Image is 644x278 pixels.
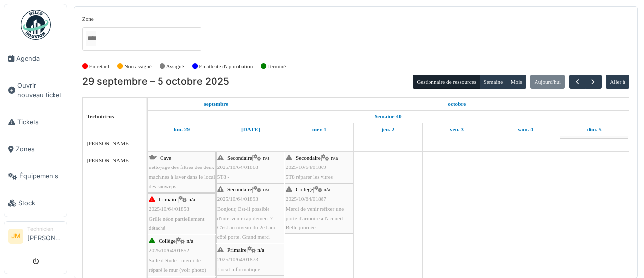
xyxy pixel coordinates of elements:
button: Aujourd'hui [530,75,565,89]
h2: 29 septembre – 5 octobre 2025 [82,76,229,88]
span: [PERSON_NAME] [87,157,131,163]
span: 2025/10/64/01858 [149,206,189,212]
span: Merci de venir refixer une porte d'armoire à l'accueil Belle journée [286,206,344,230]
span: Grille néon partiellement détaché [149,216,204,231]
span: Secondaire [227,186,252,192]
span: Stock [18,198,63,208]
span: Cave [160,155,171,161]
span: Salle d'étude - merci de réparé le mur (voir photo) [149,257,206,273]
span: Secondaire [296,155,321,161]
button: Suivant [585,75,601,89]
a: 5 octobre 2025 [585,123,604,136]
a: Stock [4,190,67,217]
span: 2025/10/64/01868 [217,164,258,170]
li: [PERSON_NAME] [27,225,63,247]
img: Badge_color-CXgf-gQk.svg [21,10,51,40]
div: | [149,236,215,275]
span: n/a [263,186,269,192]
button: Précédent [569,75,586,89]
span: Zones [16,144,63,154]
span: nettoyage des filtres des deux machines à laver dans le local des souweps [149,164,215,189]
span: 2025/10/64/01852 [149,247,189,253]
label: Assigné [166,62,184,71]
a: 29 septembre 2025 [201,98,231,110]
span: [PERSON_NAME] [87,140,131,146]
a: Agenda [4,45,67,72]
a: 30 septembre 2025 [239,123,263,136]
span: 5T8 - [217,174,230,180]
span: Local informatique [217,266,260,272]
div: | [286,185,352,232]
input: Tous [86,31,96,46]
a: 1 octobre 2025 [310,123,329,136]
span: n/a [263,155,269,161]
span: Primaire [227,247,247,253]
a: 4 octobre 2025 [515,123,535,136]
button: Mois [506,75,526,89]
span: Primaire [159,196,178,202]
span: Équipements [19,171,63,181]
label: Non assigné [124,62,152,71]
span: Tickets [17,117,63,127]
span: Bonjour, Est-il possible d'intervenir rapidement ? C'est au niveau du 2e banc côté porte. Grand m... [217,206,276,240]
span: 2025/10/64/01887 [286,196,326,202]
div: | [286,153,352,182]
span: n/a [188,196,195,202]
a: Tickets [4,109,67,136]
label: Terminé [268,62,286,71]
span: n/a [187,238,194,244]
span: 2025/10/64/01893 [217,196,258,202]
span: Secondaire [227,155,252,161]
span: n/a [324,186,331,192]
span: 2025/10/64/01869 [286,164,326,170]
li: JM [8,229,23,244]
span: 5T8 réparer les vitres [286,174,333,180]
a: Ouvrir nouveau ticket [4,72,67,109]
a: 29 septembre 2025 [171,123,192,136]
span: n/a [331,155,338,161]
div: | [149,195,215,233]
label: En attente d'approbation [199,62,253,71]
div: | [217,153,283,182]
span: 2025/10/64/01873 [217,256,258,262]
div: Technicien [27,225,63,233]
span: Agenda [16,54,63,63]
a: Équipements [4,163,67,190]
span: n/a [257,247,264,253]
a: 1 octobre 2025 [445,98,468,110]
label: En retard [89,62,109,71]
label: Zone [82,15,94,23]
span: Collège [159,238,176,244]
a: JM Technicien[PERSON_NAME] [8,225,63,249]
a: Zones [4,136,67,163]
a: 2 octobre 2025 [379,123,397,136]
a: 3 octobre 2025 [447,123,466,136]
a: Semaine 40 [372,111,404,123]
button: Aller à [606,75,629,89]
span: Techniciens [87,113,114,119]
span: Collège [296,186,313,192]
div: | [217,245,283,274]
button: Gestionnaire de ressources [413,75,480,89]
div: | [217,185,283,242]
span: Ouvrir nouveau ticket [17,81,63,100]
button: Semaine [480,75,507,89]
